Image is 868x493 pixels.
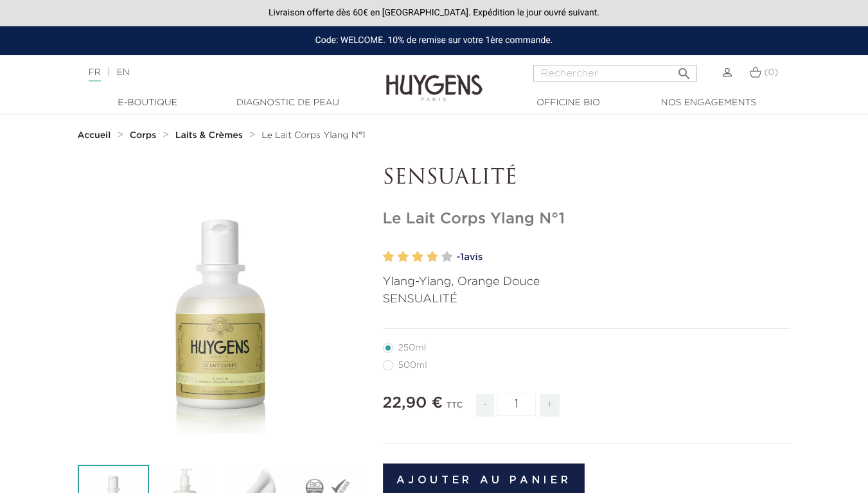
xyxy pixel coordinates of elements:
i:  [677,62,692,78]
label: 4 [427,248,438,266]
span: 1 [460,252,464,262]
a: -1avis [457,248,791,267]
input: Rechercher [533,65,697,82]
strong: Accueil [78,131,111,140]
label: 3 [412,248,423,266]
label: 1 [383,248,394,266]
h1: Le Lait Corps Ylang N°1 [383,210,791,229]
a: EN [116,68,129,77]
a: E-Boutique [84,96,212,110]
div: TTC [446,392,463,426]
button:  [673,61,696,78]
p: SENSUALITÉ [383,291,791,308]
span: + [540,394,560,417]
span: (0) [764,68,778,77]
img: Huygens [386,54,483,103]
span: Le Lait Corps Ylang N°1 [261,131,366,140]
a: Nos engagements [644,96,773,110]
strong: Laits & Crèmes [175,131,243,140]
label: 250ml [383,343,441,353]
span: - [476,394,494,417]
p: SENSUALITÉ [383,166,791,191]
label: 2 [397,248,409,266]
input: Quantité [497,394,536,416]
a: Officine Bio [504,96,633,110]
a: FR [89,68,101,82]
span: 22,90 € [383,395,443,411]
label: 500ml [383,360,443,370]
a: Laits & Crèmes [175,130,246,141]
a: Le Lait Corps Ylang N°1 [261,130,366,141]
div: | [82,65,352,80]
strong: Corps [130,131,157,140]
label: 5 [441,248,453,266]
a: Accueil [78,130,114,141]
a: Diagnostic de peau [224,96,352,110]
p: Ylang-Ylang, Orange Douce [383,273,791,291]
a: Corps [130,130,159,141]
